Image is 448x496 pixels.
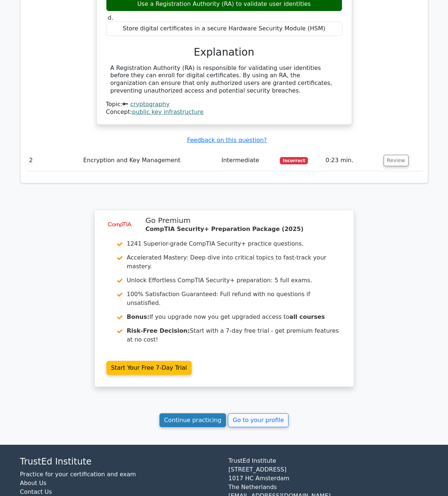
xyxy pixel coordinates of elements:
a: Go to your profile [228,413,289,427]
a: cryptography [130,101,169,108]
a: Feedback on this question? [187,137,267,143]
a: Contact Us [20,488,52,495]
td: Encryption and Key Management [80,150,219,171]
td: Intermediate [218,150,277,171]
div: Topic: [106,101,342,108]
div: Store digital certificates in a secure Hardware Security Module (HSM) [106,22,342,36]
td: 2 [26,150,80,171]
div: Concept: [106,108,342,116]
span: d. [108,14,113,21]
h3: Explanation [110,46,338,59]
a: Continue practicing [159,413,226,427]
div: A Registration Authority (RA) is responsible for validating user identities before they can enrol... [110,64,338,95]
h4: TrustEd Institute [20,456,220,467]
a: About Us [20,480,46,486]
a: Start Your Free 7-Day Trial [106,361,192,375]
span: Incorrect [280,157,308,164]
td: 0:23 min. [323,150,381,171]
a: public key infrastructure [132,108,204,115]
a: Practice for your certification and exam [20,471,136,478]
button: Review [384,155,409,166]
